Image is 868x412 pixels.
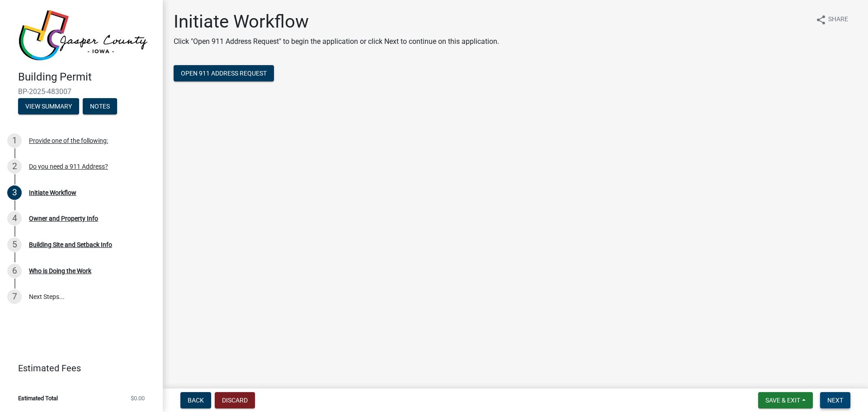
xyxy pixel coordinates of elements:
button: Next [820,392,850,408]
span: Share [828,14,848,25]
span: Estimated Total [18,395,58,401]
wm-modal-confirm: Notes [83,103,117,110]
div: Provide one of the following: [29,137,108,144]
div: 1 [7,133,22,148]
div: Initiate Workflow [29,189,76,196]
button: View Summary [18,98,79,114]
a: Estimated Fees [7,359,148,377]
button: Save & Exit [758,392,813,408]
span: BP-2025-483007 [18,87,145,96]
span: Save & Exit [765,397,800,404]
i: share [816,14,826,25]
span: Back [188,397,204,404]
div: Do you need a 911 Address? [29,163,108,170]
button: shareShare [808,11,855,28]
span: Open 911 Address Request [181,70,267,77]
div: Building Site and Setback Info [29,242,112,248]
div: 4 [7,211,22,226]
div: 5 [7,237,22,252]
div: 7 [7,289,22,304]
div: 2 [7,159,22,174]
span: Next [827,397,843,404]
p: Click "Open 911 Address Request" to begin the application or click Next to continue on this appli... [174,36,499,47]
button: Notes [83,98,117,114]
button: Back [180,392,211,408]
wm-modal-confirm: Summary [18,103,79,110]
h4: Building Permit [18,71,156,84]
button: Open 911 Address Request [174,65,274,81]
div: 3 [7,185,22,200]
div: 6 [7,264,22,278]
button: Discard [215,392,255,408]
h1: Initiate Workflow [174,11,499,33]
span: $0.00 [131,395,145,401]
div: Who is Doing the Work [29,268,91,274]
div: Owner and Property Info [29,215,98,222]
img: Jasper County, Iowa [18,9,148,61]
